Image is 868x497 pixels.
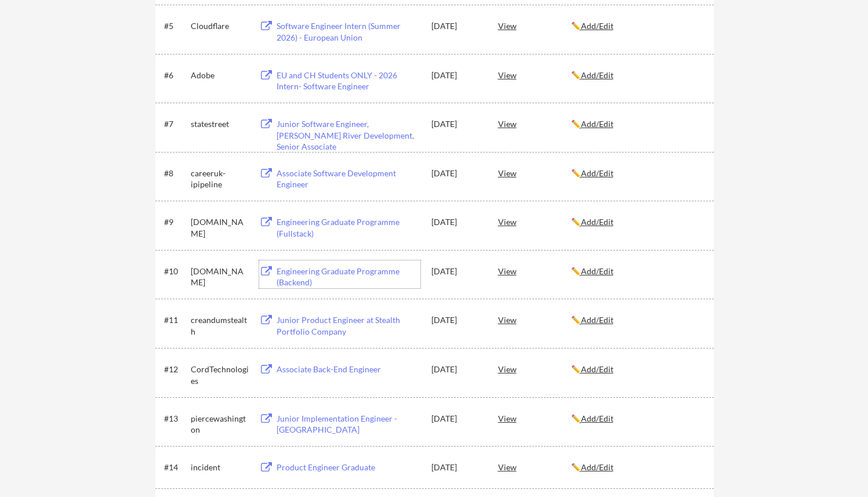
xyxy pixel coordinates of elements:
div: ✏️ [571,216,703,228]
div: [DATE] [431,70,482,81]
u: Add/Edit [581,462,613,472]
div: [DATE] [431,462,482,473]
div: #8 [164,168,187,179]
div: #9 [164,216,187,228]
div: View [498,260,571,281]
div: View [498,64,571,85]
div: statestreet [191,118,249,130]
div: ✏️ [571,118,703,130]
div: #12 [164,364,187,375]
div: CordTechnologies [191,364,249,386]
div: [DOMAIN_NAME] [191,266,249,288]
u: Add/Edit [581,119,613,129]
u: Add/Edit [581,315,613,325]
div: [DATE] [431,364,482,375]
div: #11 [164,314,187,326]
div: ✏️ [571,462,703,473]
div: ✏️ [571,266,703,277]
div: #6 [164,70,187,81]
u: Add/Edit [581,266,613,276]
div: View [498,358,571,379]
div: [DATE] [431,216,482,228]
u: Add/Edit [581,168,613,178]
div: Associate Back-End Engineer [277,364,420,375]
u: Add/Edit [581,21,613,31]
div: [DATE] [431,413,482,425]
div: [DATE] [431,118,482,130]
div: #5 [164,20,187,32]
div: View [498,113,571,134]
u: Add/Edit [581,70,613,80]
div: #14 [164,462,187,473]
div: careeruk-ipipeline [191,168,249,190]
div: creandumstealth [191,314,249,337]
div: ✏️ [571,70,703,81]
div: Adobe [191,70,249,81]
div: View [498,162,571,183]
div: EU and CH Students ONLY - 2026 Intern- Software Engineer [277,70,420,92]
div: ✏️ [571,314,703,326]
div: Junior Implementation Engineer - [GEOGRAPHIC_DATA] [277,413,420,436]
div: View [498,408,571,429]
div: View [498,309,571,330]
div: Junior Software Engineer, [PERSON_NAME] River Development, Senior Associate [277,118,420,153]
div: ✏️ [571,364,703,375]
div: Software Engineer Intern (Summer 2026) - European Union [277,20,420,43]
div: #10 [164,266,187,277]
div: Associate Software Development Engineer [277,168,420,190]
div: ✏️ [571,413,703,425]
div: Cloudflare [191,20,249,32]
div: Product Engineer Graduate [277,462,420,473]
div: piercewashington [191,413,249,436]
u: Add/Edit [581,364,613,374]
div: View [498,456,571,477]
div: [DATE] [431,20,482,32]
div: [DATE] [431,266,482,277]
div: #7 [164,118,187,130]
div: View [498,211,571,232]
div: [DATE] [431,314,482,326]
div: Engineering Graduate Programme (Backend) [277,266,420,288]
div: Junior Product Engineer at Stealth Portfolio Company [277,314,420,337]
div: incident [191,462,249,473]
div: Engineering Graduate Programme (Fullstack) [277,216,420,239]
div: ✏️ [571,20,703,32]
div: #13 [164,413,187,425]
div: ✏️ [571,168,703,179]
div: View [498,15,571,36]
div: [DATE] [431,168,482,179]
u: Add/Edit [581,217,613,227]
div: [DOMAIN_NAME] [191,216,249,239]
u: Add/Edit [581,413,613,423]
